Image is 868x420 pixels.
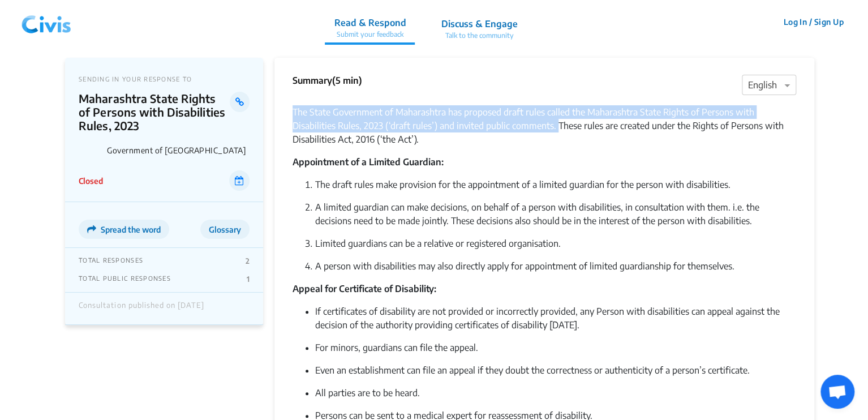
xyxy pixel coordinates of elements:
p: All parties are to be heard. [315,386,796,400]
p: A person with disabilities may also directly apply for appointment of limited guardianship for th... [315,259,796,273]
button: Spread the word [79,220,169,239]
p: Government of [GEOGRAPHIC_DATA] [107,145,250,155]
img: navlogo.png [17,5,76,39]
p: For minors, guardians can file the appeal. [315,341,796,354]
p: Limited guardians can be a relative or registered organisation. [315,237,796,250]
p: Talk to the community [441,31,517,41]
p: TOTAL PUBLIC RESPONSES [79,275,171,284]
p: 2 [246,256,250,265]
b: Appeal for Certificate of Disability: [293,283,436,294]
p: The State Government of Maharashtra has proposed draft rules called the Maharashtra State Rights ... [293,105,796,146]
span: (5 min) [332,75,362,86]
p: If certificates of disability are not provided or incorrectly provided, any Person with disabilit... [315,305,796,332]
img: Government of Maharashtra logo [79,138,102,162]
b: Appointment of a Limited Guardian: [293,156,444,168]
p: 1 [247,275,250,284]
p: Submit your feedback [334,29,406,40]
p: Closed [79,175,103,187]
p: The draft rules make provision for the appointment of a limited guardian for the person with disa... [315,178,796,191]
div: Open chat [820,375,854,409]
p: SENDING IN YOUR RESPONSE TO [79,75,250,83]
button: Log In / Sign Up [776,13,851,31]
p: Discuss & Engage [441,17,517,31]
div: Consultation published on [DATE] [79,301,204,316]
p: Read & Respond [334,16,406,29]
p: TOTAL RESPONSES [79,256,143,265]
p: A limited guardian can make decisions, on behalf of a person with disabilities, in consultation w... [315,200,796,228]
p: Maharashtra State Rights of Persons with Disabilities Rules, 2023 [79,92,230,132]
p: Even an establishment can file an appeal if they doubt the correctness or authenticity of a perso... [315,363,796,377]
span: Glossary [209,225,241,234]
p: Summary [293,74,362,87]
span: Spread the word [101,225,161,234]
button: Glossary [200,220,250,239]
